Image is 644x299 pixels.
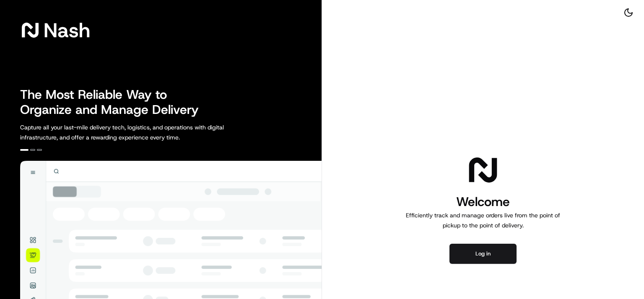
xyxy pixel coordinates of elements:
[402,193,563,210] h1: Welcome
[402,210,563,230] p: Efficiently track and manage orders live from the point of pickup to the point of delivery.
[449,244,517,264] button: Log in
[20,87,208,117] h2: The Most Reliable Way to Organize and Manage Delivery
[44,22,90,39] span: Nash
[20,122,262,142] p: Capture all your last-mile delivery tech, logistics, and operations with digital infrastructure, ...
